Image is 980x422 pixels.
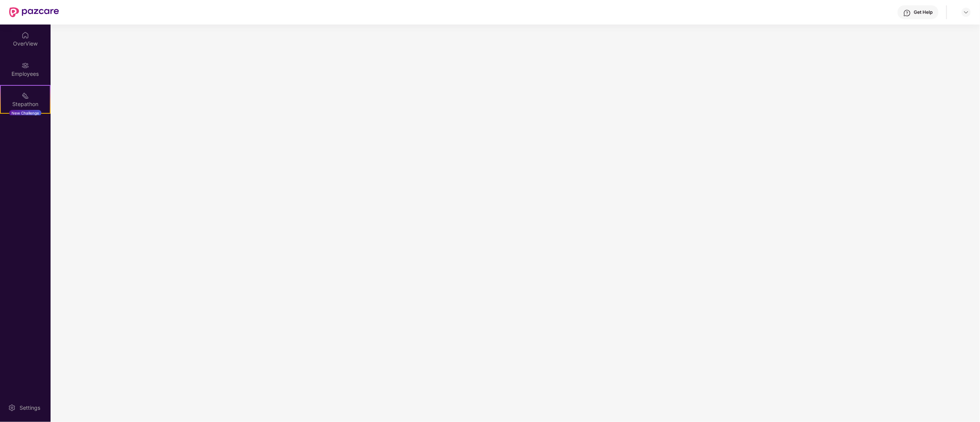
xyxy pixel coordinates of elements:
[21,62,29,69] img: svg+xml;base64,PHN2ZyBpZD0iRW1wbG95ZWVzIiB4bWxucz0iaHR0cDovL3d3dy53My5vcmcvMjAwMC9zdmciIHdpZHRoPS...
[17,404,43,412] div: Settings
[1,100,50,108] div: Stepathon
[8,404,16,412] img: svg+xml;base64,PHN2ZyBpZD0iU2V0dGluZy0yMHgyMCIgeG1sbnM9Imh0dHA6Ly93d3cudzMub3JnLzIwMDAvc3ZnIiB3aW...
[9,7,59,17] img: New Pazcare Logo
[914,9,933,15] div: Get Help
[21,92,29,100] img: svg+xml;base64,PHN2ZyB4bWxucz0iaHR0cDovL3d3dy53My5vcmcvMjAwMC9zdmciIHdpZHRoPSIyMSIgaGVpZ2h0PSIyMC...
[21,31,29,39] img: svg+xml;base64,PHN2ZyBpZD0iSG9tZSIgeG1sbnM9Imh0dHA6Ly93d3cudzMub3JnLzIwMDAvc3ZnIiB3aWR0aD0iMjAiIG...
[903,9,911,17] img: svg+xml;base64,PHN2ZyBpZD0iSGVscC0zMngzMiIgeG1sbnM9Imh0dHA6Ly93d3cudzMub3JnLzIwMDAvc3ZnIiB3aWR0aD...
[963,9,969,15] img: svg+xml;base64,PHN2ZyBpZD0iRHJvcGRvd24tMzJ4MzIiIHhtbG5zPSJodHRwOi8vd3d3LnczLm9yZy8yMDAwL3N2ZyIgd2...
[9,110,41,116] div: New Challenge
